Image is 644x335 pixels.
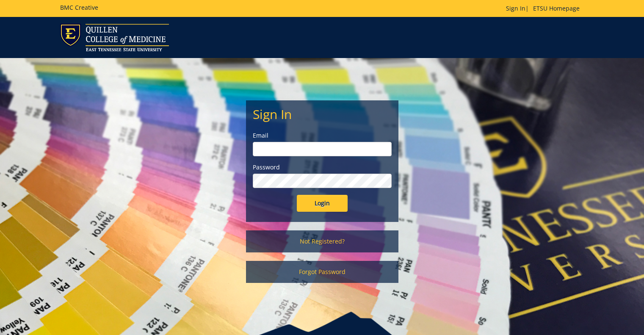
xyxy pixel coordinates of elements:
input: Login [297,195,348,212]
a: ETSU Homepage [529,4,584,12]
label: Password [253,163,392,172]
h2: Sign In [253,107,392,121]
h5: BMC Creative [60,4,98,11]
p: | [506,4,584,13]
a: Forgot Password [246,261,398,283]
a: Sign In [506,4,525,12]
img: ETSU logo [60,24,169,51]
a: Not Registered? [246,230,398,252]
label: Email [253,131,392,140]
